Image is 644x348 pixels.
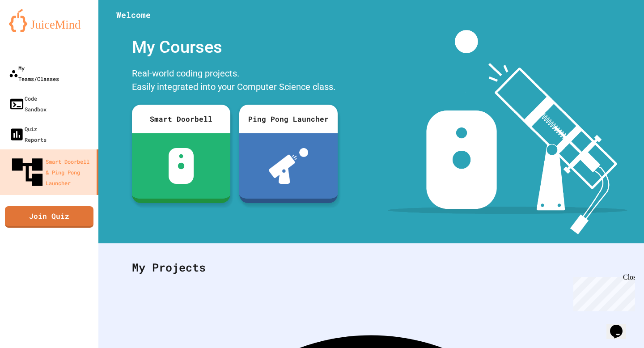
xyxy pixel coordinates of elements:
img: banner-image-my-projects.png [388,30,627,234]
img: ppl-with-ball.png [269,148,309,184]
div: Smart Doorbell & Ping Pong Launcher [9,154,93,191]
div: Chat with us now!Close [4,4,62,57]
a: Join Quiz [5,206,93,228]
div: Real-world coding projects. Easily integrated into your Computer Science class. [127,64,342,98]
iframe: chat widget [570,273,635,311]
div: My Projects [123,250,619,285]
div: Smart Doorbell [132,105,230,133]
img: sdb-white.svg [169,148,194,184]
div: Quiz Reports [9,123,47,145]
img: logo-orange.svg [9,9,89,32]
div: My Teams/Classes [9,63,59,84]
div: Code Sandbox [9,93,47,115]
div: Ping Pong Launcher [239,105,338,133]
div: My Courses [127,30,342,64]
iframe: chat widget [606,312,635,339]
